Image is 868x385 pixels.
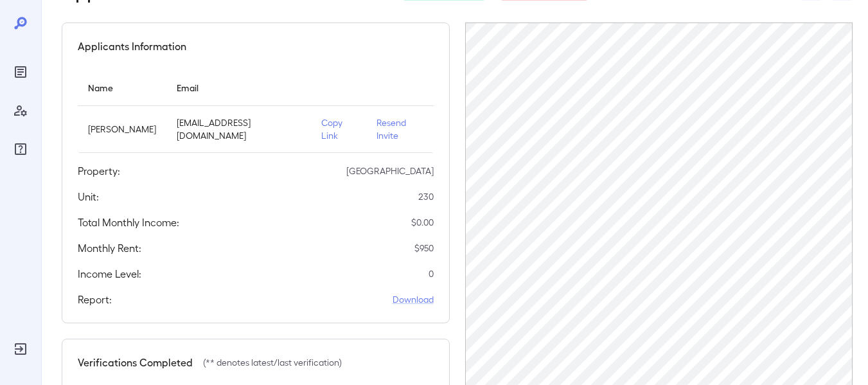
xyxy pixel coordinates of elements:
p: 0 [429,267,434,280]
p: Copy Link [321,116,356,142]
p: (** denotes latest/last verification) [203,356,342,369]
h5: Income Level: [78,266,141,282]
div: FAQ [10,139,31,159]
th: Name [78,69,166,106]
p: [PERSON_NAME] [88,123,156,136]
div: Reports [10,62,31,82]
h5: Property: [78,163,120,179]
h5: Monthly Rent: [78,240,141,256]
div: Manage Users [10,100,31,121]
p: Resend Invite [376,116,423,142]
h5: Unit: [78,189,99,204]
p: 230 [418,190,434,203]
p: $ 950 [414,242,434,255]
th: Email [166,69,311,106]
p: [GEOGRAPHIC_DATA] [346,165,434,177]
h5: Applicants Information [78,39,186,54]
p: $ 0.00 [411,216,434,229]
a: Download [393,293,434,306]
table: simple table [78,69,434,153]
p: [EMAIL_ADDRESS][DOMAIN_NAME] [177,116,301,142]
h5: Total Monthly Income: [78,215,179,230]
h5: Report: [78,292,112,307]
h5: Verifications Completed [78,355,193,370]
div: Log Out [10,339,31,359]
